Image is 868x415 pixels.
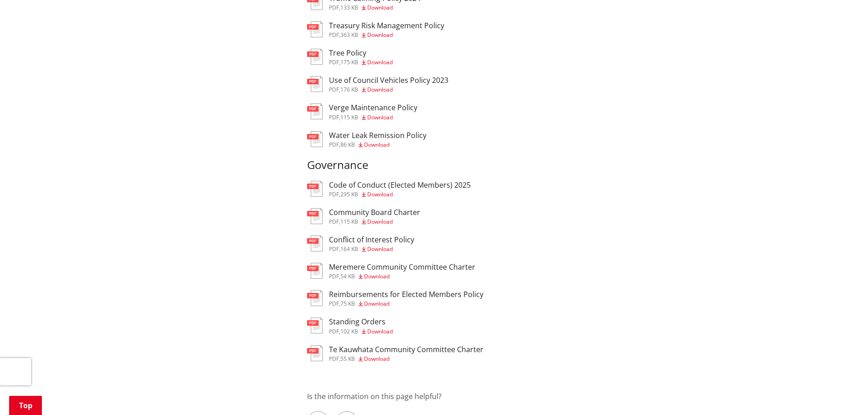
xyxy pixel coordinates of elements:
a: Treasury Risk Management Policy pdf,363 KB Download [307,21,444,38]
h3: Te Kauwhata Community Committee Charter [329,345,483,354]
img: document-pdf.svg [307,208,323,224]
span: pdf [329,328,339,335]
a: Reimbursements for Elected Members Policy pdf,75 KB Download [307,290,483,307]
div: , [329,301,483,307]
span: Download [364,141,390,149]
h3: Governance [307,159,695,172]
span: 102 KB [340,328,358,335]
h3: Water Leak Remission Policy [329,131,426,140]
span: 54 KB [340,272,355,280]
span: pdf [329,113,339,121]
span: 175 KB [340,58,358,66]
div: , [329,356,483,362]
span: 115 KB [340,218,358,225]
span: pdf [329,245,339,253]
span: pdf [329,355,339,363]
div: , [329,5,421,10]
span: 55 KB [340,355,355,363]
img: document-pdf.svg [307,263,323,279]
img: document-pdf.svg [307,103,323,119]
h3: Tree Policy [329,49,393,57]
span: 86 KB [340,141,355,149]
h3: Standing Orders [329,318,393,326]
span: pdf [329,86,339,93]
span: Download [367,218,393,225]
a: Meremere Community Committee Charter pdf,54 KB Download [307,263,475,279]
div: , [329,219,420,225]
div: , [329,246,414,252]
span: 115 KB [340,113,358,121]
h3: Community Board Charter [329,208,420,217]
h3: Conflict of Interest Policy [329,236,414,244]
span: pdf [329,218,339,225]
div: , [329,32,444,38]
span: Download [367,58,393,66]
span: Download [367,328,393,335]
span: pdf [329,4,339,11]
span: 133 KB [340,4,358,11]
span: 295 KB [340,190,358,198]
a: Code of Conduct (Elected Members) 2025 pdf,295 KB Download [307,181,471,197]
img: document-pdf.svg [307,345,323,361]
span: Download [367,113,393,121]
img: document-pdf.svg [307,131,323,147]
a: Tree Policy pdf,175 KB Download [307,49,393,65]
span: Download [367,86,393,93]
h3: Treasury Risk Management Policy [329,21,444,30]
a: Use of Council Vehicles Policy 2023 pdf,176 KB Download [307,76,448,92]
span: Download [364,355,390,363]
span: pdf [329,141,339,149]
span: Download [367,245,393,253]
a: Verge Maintenance Policy pdf,115 KB Download [307,103,417,120]
img: document-pdf.svg [307,49,323,65]
img: document-pdf.svg [307,181,323,197]
span: 75 KB [340,300,355,307]
a: Water Leak Remission Policy pdf,86 KB Download [307,131,426,148]
img: document-pdf.svg [307,236,323,251]
h3: Code of Conduct (Elected Members) 2025 [329,181,471,190]
span: pdf [329,190,339,198]
img: document-pdf.svg [307,21,323,37]
h3: Meremere Community Committee Charter [329,263,475,272]
img: document-pdf.svg [307,290,323,306]
span: Download [367,190,393,198]
div: , [329,142,426,148]
a: Top [9,396,42,415]
span: pdf [329,272,339,280]
a: Standing Orders pdf,102 KB Download [307,318,393,334]
div: , [329,192,471,197]
div: , [329,274,475,279]
span: Download [364,300,390,307]
span: Download [367,31,393,39]
h3: Verge Maintenance Policy [329,103,417,112]
span: pdf [329,31,339,39]
span: 176 KB [340,86,358,93]
span: pdf [329,300,339,307]
div: , [329,60,393,65]
span: pdf [329,58,339,66]
img: document-pdf.svg [307,318,323,333]
h3: Reimbursements for Elected Members Policy [329,290,483,299]
iframe: Messenger Launcher [826,377,859,410]
a: Te Kauwhata Community Committee Charter pdf,55 KB Download [307,345,483,362]
a: Conflict of Interest Policy pdf,164 KB Download [307,236,414,252]
span: Download [364,272,390,280]
img: document-pdf.svg [307,76,323,92]
span: Download [367,4,393,11]
div: , [329,115,417,120]
div: , [329,329,393,334]
p: Is the information on this page helpful? [307,391,695,402]
div: , [329,87,448,92]
h3: Use of Council Vehicles Policy 2023 [329,76,448,85]
a: Community Board Charter pdf,115 KB Download [307,208,420,225]
span: 164 KB [340,245,358,253]
span: 363 KB [340,31,358,39]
